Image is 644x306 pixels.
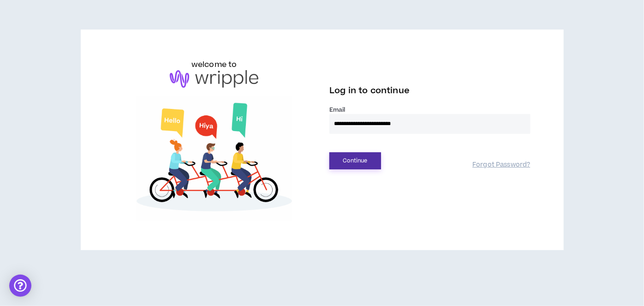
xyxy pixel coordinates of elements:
[329,85,410,96] span: Log in to continue
[114,97,315,221] img: Welcome to Wripple
[170,70,258,88] img: logo-brand.png
[472,161,530,169] a: Forgot Password?
[9,275,31,297] div: Open Intercom Messenger
[329,106,531,114] label: Email
[191,59,237,70] h6: welcome to
[329,152,381,169] button: Continue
